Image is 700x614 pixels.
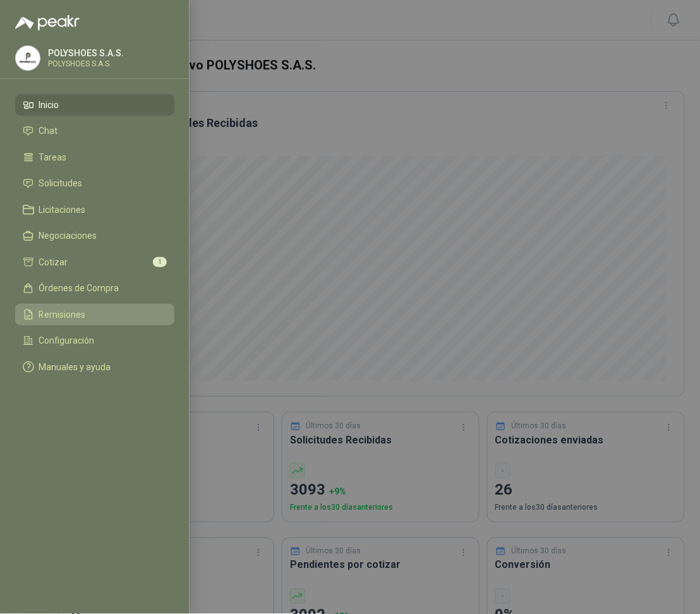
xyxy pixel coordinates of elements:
span: Manuales y ayuda [39,362,111,372]
a: Configuración [15,330,174,352]
span: Órdenes de Compra [39,283,119,293]
span: Tareas [39,152,67,162]
a: Tareas [15,147,174,168]
img: Logo peakr [15,15,80,30]
span: 1 [153,257,167,267]
p: POLYSHOES S.A.S. [48,60,127,68]
span: Negociaciones [39,231,97,241]
a: Remisiones [15,304,174,325]
a: Negociaciones [15,226,174,247]
a: Órdenes de Compra [15,278,174,299]
a: Inicio [15,94,174,116]
p: POLYSHOES S.A.S. [48,49,127,57]
span: Solicitudes [39,178,83,188]
a: Solicitudes [15,173,174,195]
span: Cotizar [39,257,68,267]
span: Licitaciones [39,205,86,215]
span: Inicio [39,100,59,110]
a: Cotizar1 [15,251,174,273]
span: Chat [39,126,58,136]
a: Licitaciones [15,199,174,220]
a: Chat [15,121,174,142]
a: Manuales y ayuda [15,356,174,378]
img: Company Logo [16,46,40,70]
span: Configuración [39,335,95,346]
span: Remisiones [39,310,86,320]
